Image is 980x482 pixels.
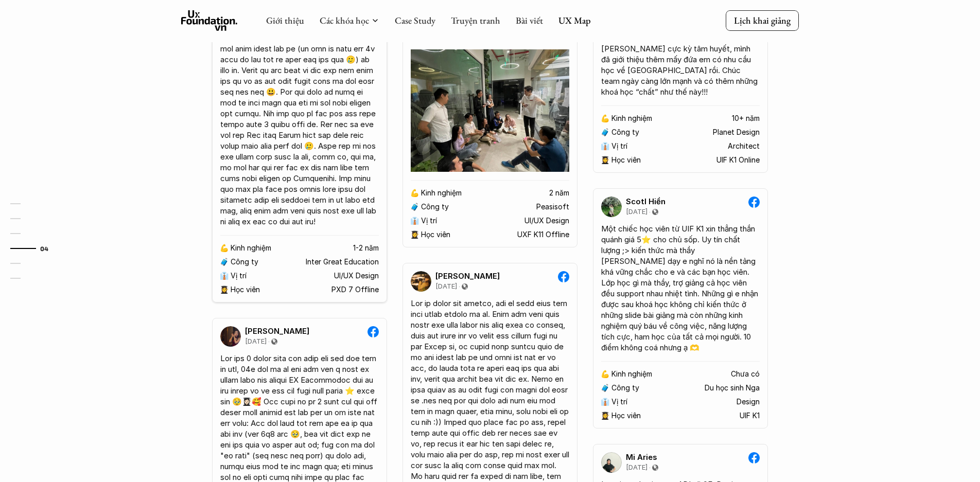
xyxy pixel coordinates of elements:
[611,370,652,379] p: Kinh nghiệm
[611,384,639,392] p: Công ty
[601,223,760,353] div: Một chiếc học viên từ UIF K1 xin thẳng thắn quánh giá 5⭐️ cho chủ sốp. Uy tín chất lượng ;> kiến ...
[524,217,569,225] p: UI/UX Design
[231,258,258,266] p: Công ty
[421,230,450,239] p: Học viên
[611,114,652,123] p: Kinh nghiệm
[435,282,457,291] p: [DATE]
[713,128,760,137] p: Planet Design
[731,370,760,379] p: Chưa có
[435,272,500,281] p: [PERSON_NAME]
[320,14,369,26] a: Các khóa học
[732,114,760,123] p: 10+ năm
[593,188,768,429] a: Scotl Hiền[DATE]Một chiếc học viên từ UIF K1 xin thẳng thắn quánh giá 5⭐️ cho chủ sốp. Uy tín chấ...
[536,203,569,211] p: Peasisoft
[421,189,462,198] p: Kinh nghiệm
[410,189,419,198] p: 💪
[410,230,419,239] p: 👩‍🎓
[306,258,379,266] p: Inter Great Education
[611,156,641,165] p: Học viên
[220,272,229,280] p: 👔
[728,142,760,151] p: Architect
[601,156,609,165] p: 👩‍🎓
[266,14,304,26] a: Giới thiệu
[231,285,260,294] p: Học viên
[601,128,609,137] p: 🧳
[410,203,419,211] p: 🧳
[558,14,591,26] a: UX Map
[549,189,569,198] p: 2 năm
[231,244,271,253] p: Kinh nghiệm
[740,412,760,420] p: UIF K1
[353,244,379,253] p: 1-2 năm
[601,412,609,420] p: 👩‍🎓
[601,142,609,151] p: 👔
[421,217,437,225] p: Vị trí
[410,217,419,225] p: 👔
[626,208,647,216] p: [DATE]
[626,463,647,472] p: [DATE]
[737,398,760,406] p: Design
[705,384,760,392] p: Du học sinh Nga
[611,128,639,137] p: Công ty
[726,10,799,30] a: Lịch khai giảng
[626,197,666,206] p: Scotl Hiền
[626,453,657,462] p: Mi Aries
[601,114,609,123] p: 💪
[451,14,500,26] a: Truyện tranh
[220,285,229,294] p: 👩‍🎓
[10,242,59,255] a: 04
[421,203,449,211] p: Công ty
[517,230,569,239] p: UXF K11 Offline
[395,14,435,26] a: Case Study
[734,14,791,26] p: Lịch khai giảng
[331,285,379,294] p: PXD 7 Offline
[601,370,609,379] p: 💪
[601,384,609,392] p: 🧳
[231,272,247,280] p: Vị trí
[516,14,543,26] a: Bài viết
[245,337,267,346] p: [DATE]
[611,142,627,151] p: Vị trí
[245,327,309,336] p: [PERSON_NAME]
[611,398,627,406] p: Vị trí
[40,245,49,252] strong: 04
[611,412,641,420] p: Học viên
[334,272,379,280] p: UI/UX Design
[220,244,229,253] p: 💪
[601,398,609,406] p: 👔
[716,156,760,165] p: UIF K1 Online
[220,258,229,266] p: 🧳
